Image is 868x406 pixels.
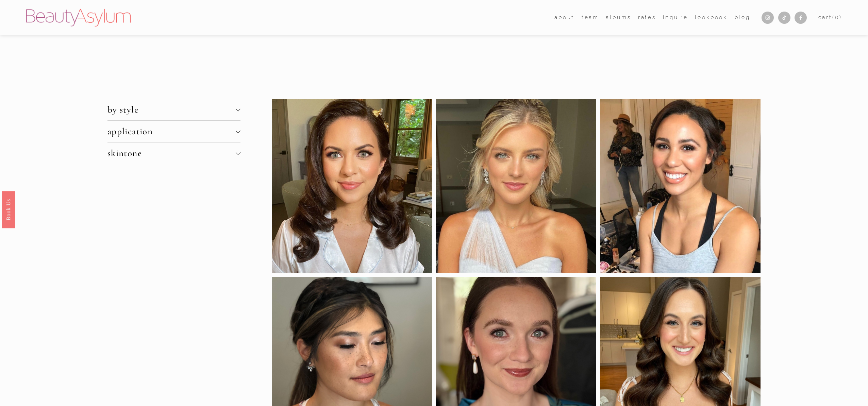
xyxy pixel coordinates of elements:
[107,104,236,115] span: by style
[735,12,750,23] a: Blog
[107,142,240,164] button: skintone
[835,14,839,20] span: 0
[554,13,574,22] span: about
[638,12,656,23] a: Rates
[2,191,15,228] a: Book Us
[778,12,790,24] a: TikTok
[107,148,236,159] span: skintone
[762,12,774,24] a: Instagram
[795,12,807,24] a: Facebook
[606,12,631,23] a: albums
[107,126,236,137] span: application
[832,14,842,20] span: ( )
[663,12,688,23] a: Inquire
[582,12,599,23] a: folder dropdown
[107,121,240,142] button: application
[554,12,574,23] a: folder dropdown
[26,9,131,27] img: Beauty Asylum | Bridal Hair &amp; Makeup Charlotte &amp; Atlanta
[107,99,240,120] button: by style
[582,13,599,22] span: team
[818,13,842,22] a: 0 items in cart
[695,12,728,23] a: Lookbook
